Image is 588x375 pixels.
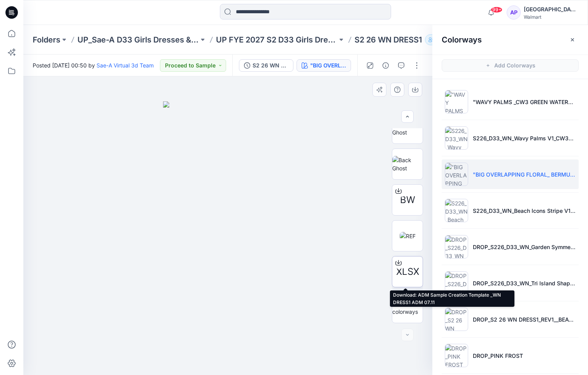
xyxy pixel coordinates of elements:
[400,232,416,240] img: REF
[97,62,154,69] a: Sae-A Virtual 3d Team
[442,35,482,44] h2: Colorways
[310,61,346,70] div: "BIG OVERLAPPING FLORAL_ BERMUDA PINK"
[163,101,293,375] img: eyJhbGciOiJIUzI1NiIsImtpZCI6IjAiLCJzbHQiOiJzZXMiLCJ0eXAiOiJKV1QifQ.eyJkYXRhIjp7InR5cGUiOiJzdG9yYW...
[445,308,468,331] img: DROP_S2 26 WN DRESS1_REV1__BEACH ICONS STRIPE _CW1_BERMUDA PINK _PEACH SMOOTHIE__Back
[425,34,449,45] button: 51
[524,14,578,20] div: Walmart
[379,59,392,72] button: Details
[491,7,502,13] span: 99+
[396,265,419,279] span: XLSX
[445,199,468,222] img: S226_D33_WN_Beach Icons Stripe V1_CW2_Spring Lilac_Calming Blue_WM_MILLSHEET
[473,315,576,324] p: DROP_S2 26 WN DRESS1_REV1__BEACH ICONS STRIPE _CW1_BERMUDA PINK _PEACH SMOOTHIE__Back
[392,156,423,172] img: Back Ghost
[507,5,521,19] div: AP
[400,193,415,207] span: BW
[445,90,468,113] img: "WAVY PALMS _CW3 GREEN WATERFALL"
[392,299,423,316] img: All colorways
[445,271,468,295] img: DROP_S226_D33_WN_Tri Island Shapes V1_CW2_Aqua Geyser_WM_MILLSHEET
[77,34,199,45] a: UP_Sae-A D33 Girls Dresses & Sets
[473,98,576,106] p: "WAVY PALMS _CW3 GREEN WATERFALL"
[392,120,423,136] img: Front Ghost
[33,34,60,45] a: Folders
[355,34,422,45] p: S2 26 WN DRESS1
[297,59,351,72] button: "BIG OVERLAPPING FLORAL_ BERMUDA PINK"
[239,59,293,72] button: S2 26 WN DRESS1_REV1_FULL COLORWAYS
[253,61,288,70] div: S2 26 WN DRESS1_REV1_FULL COLORWAYS
[524,5,578,14] div: [GEOGRAPHIC_DATA]
[473,170,576,179] p: "BIG OVERLAPPING FLORAL_ BERMUDA PINK"
[473,352,523,360] p: DROP_PINK FROST
[445,235,468,258] img: DROP_S226_D33_WN_Garden Symmetry V1_CW1_Old Ivory Cream_Calming Blue_WM_MILLSHEET(with neon)
[473,279,576,287] p: DROP_S226_D33_WN_Tri Island Shapes V1_CW2_Aqua Geyser_WM_MILLSHEET
[216,34,337,45] a: UP FYE 2027 S2 D33 Girls Dresses - Sae-A
[33,61,154,69] span: Posted [DATE] 00:50 by
[445,126,468,150] img: S226_D33_WN_Wavy Palms V1_CW3_Starbright coral_WM_MILLSHEET(0717)
[445,344,468,367] img: DROP_PINK FROST
[473,207,576,215] p: S226_D33_WN_Beach Icons Stripe V1_CW2_Spring Lilac_Calming Blue_WM_MILLSHEET
[445,163,468,186] img: "BIG OVERLAPPING FLORAL_ BERMUDA PINK"
[473,243,576,251] p: DROP_S226_D33_WN_Garden Symmetry V1_CW1_Old Ivory Cream_Calming Blue_WM_MILLSHEET(with neon)
[473,134,576,142] p: S226_D33_WN_Wavy Palms V1_CW3_Starbright coral_WM_MILLSHEET(0717)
